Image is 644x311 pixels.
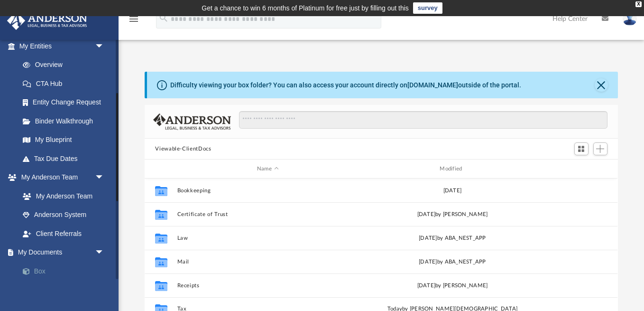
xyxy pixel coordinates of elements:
[155,145,211,153] button: Viewable-ClientDocs
[177,283,358,289] button: Receipts
[95,243,114,263] span: arrow_drop_down
[362,187,543,195] div: [DATE]
[177,259,358,265] button: Mail
[574,142,589,156] button: Switch to Grid View
[13,93,119,112] a: Entity Change Request
[177,188,358,194] button: Bookkeeping
[13,206,114,225] a: Anderson System
[362,258,543,266] div: [DATE] by ABA_NEST_APP
[13,131,114,150] a: My Blueprint
[7,243,119,262] a: My Documentsarrow_drop_down
[13,262,119,281] a: Box
[407,81,458,89] a: [DOMAIN_NAME]
[13,224,114,243] a: Client Referrals
[595,78,608,92] button: Close
[362,210,543,219] div: [DATE] by [PERSON_NAME]
[547,165,614,173] div: id
[362,234,543,243] div: [DATE] by ABA_NEST_APP
[239,111,607,129] input: Search files and folders
[149,165,173,173] div: id
[95,37,114,56] span: arrow_drop_down
[362,165,543,173] div: Modified
[13,74,119,93] a: CTA Hub
[413,2,442,14] a: survey
[158,13,169,23] i: search
[4,11,90,30] img: Anderson Advisors Platinum Portal
[202,2,409,14] div: Get a chance to win 6 months of Platinum for free just by filling out this
[170,80,521,90] div: Difficulty viewing your box folder? You can also access your account directly on outside of the p...
[13,56,119,75] a: Overview
[593,142,607,156] button: Add
[128,18,139,25] a: menu
[128,13,139,25] i: menu
[13,112,119,131] a: Binder Walkthrough
[623,12,637,26] img: User Pic
[177,165,358,173] div: Name
[635,1,642,7] div: close
[7,168,114,187] a: My Anderson Teamarrow_drop_down
[13,187,109,206] a: My Anderson Team
[95,168,114,188] span: arrow_drop_down
[362,282,543,290] div: [DATE] by [PERSON_NAME]
[177,235,358,241] button: Law
[177,211,358,217] button: Certificate of Trust
[7,37,119,56] a: My Entitiesarrow_drop_down
[13,149,119,168] a: Tax Due Dates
